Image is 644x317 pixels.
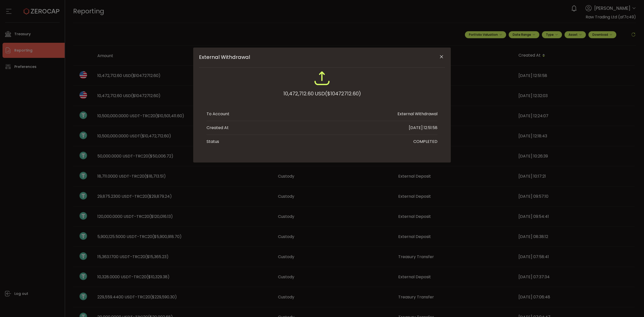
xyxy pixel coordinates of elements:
span: External Withdrawal [199,54,420,60]
div: External Withdrawal [397,111,437,117]
div: Status [207,139,219,145]
div: External Withdrawal [193,48,451,163]
div: To Account [207,111,229,117]
div: 10,472,712.60 USD [283,89,361,98]
iframe: Chat Widget [619,293,644,317]
div: COMPLETED [413,139,437,145]
div: Created At [207,125,229,131]
button: Close [437,53,446,61]
span: ($10472712.60) [325,89,361,98]
div: [DATE] 12:51:58 [409,125,437,131]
